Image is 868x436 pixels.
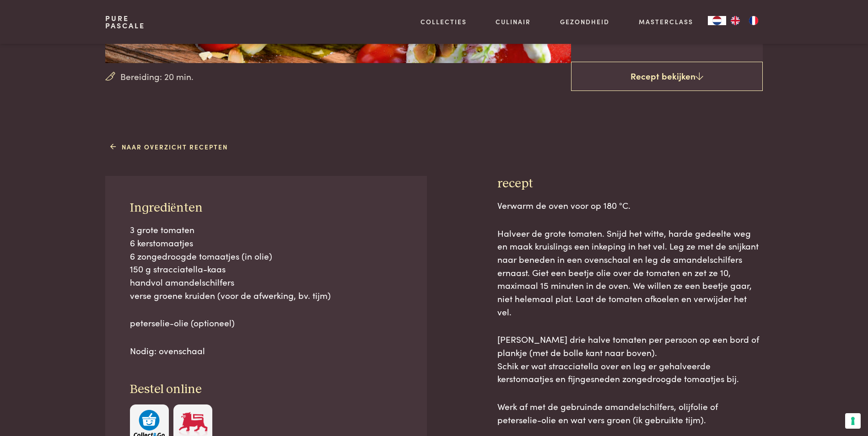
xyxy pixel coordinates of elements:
[105,15,145,29] a: PurePascale
[708,16,726,25] div: Language
[496,17,531,27] a: Culinair
[708,16,726,25] a: NL
[726,16,763,25] ul: Language list
[130,344,205,356] span: Nodig: ovenschaal
[639,17,693,27] a: Masterclass
[120,70,194,83] span: Bereiding: 20 min.
[130,262,226,275] span: 150 g stracciatella-kaas
[130,289,331,301] span: verse groene kruiden (voor de afwerking, bv. tijm)
[560,17,609,27] a: Gezondheid
[571,62,763,91] a: Recept bekijken
[708,16,763,25] aside: Language selected: Nederlands
[421,17,467,27] a: Collecties
[497,333,759,358] span: [PERSON_NAME] drie halve tomaten per persoon op een bord of plankje (met de bolle kant naar boven).
[110,142,228,152] a: Naar overzicht recepten
[130,202,203,214] span: Ingrediënten
[726,16,744,25] a: EN
[845,413,861,429] button: Uw voorkeuren voor toestemming voor trackingtechnologieën
[497,359,739,385] span: Schik er wat stracciatella over en leg er gehalveerde kerstomaatjes en fijngesneden zongedroogde ...
[497,199,631,211] span: Verwarm de oven voor op 180 °C.
[130,236,193,249] span: 6 kerstomaatjes
[744,16,763,25] a: FR
[497,227,759,318] span: Halveer de grote tomaten. Snijd het witte, harde gedeelte weg en maak kruislings een inkeping in ...
[497,176,763,192] h3: recept
[130,382,403,398] h3: Bestel online
[130,276,234,288] span: handvol amandelschilfers
[130,223,194,235] span: 3 grote tomaten
[497,400,718,425] span: Werk af met de gebruinde amandelschilfers, olijfolie of peterselie-olie en wat vers groen (ik geb...
[130,250,272,262] span: 6 zongedroogde tomaatjes (in olie)
[130,316,235,329] span: peterselie-olie (optioneel)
